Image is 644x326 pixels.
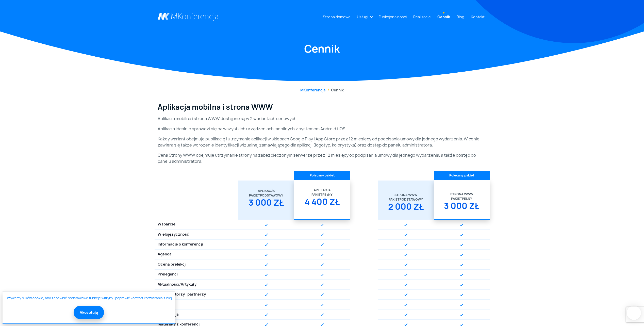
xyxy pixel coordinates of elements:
a: Usługi [355,12,370,22]
div: Aplikacja [297,188,347,192]
img: Graficzny element strony [460,274,463,276]
div: Podstawowy [381,197,431,202]
div: Aplikacja [241,189,291,193]
img: Graficzny element strony [404,243,407,246]
img: Graficzny element strony [321,254,324,256]
div: Strona WWW [437,192,487,197]
img: Graficzny element strony [460,243,463,246]
img: Graficzny element strony [265,323,268,326]
img: Graficzny element strony [321,264,324,266]
img: Graficzny element strony [321,274,324,276]
div: 3 000 zł [437,201,487,215]
a: Używamy plików cookie, aby zapewnić podstawowe funkcje witryny i poprawić komfort korzystania z niej [6,296,172,301]
img: Graficzny element strony [460,254,463,256]
span: Pakiet [311,192,322,197]
img: Graficzny element strony [404,274,407,276]
li: Cennik [325,87,344,93]
span: Pakiet [451,197,462,201]
img: Graficzny element strony [404,323,407,326]
img: Graficzny element strony [265,274,268,276]
a: Cennik [435,12,452,22]
div: Pełny [297,192,347,197]
img: Graficzny element strony [321,234,324,236]
img: Graficzny element strony [265,234,268,236]
span: Informacje o konferencji [158,242,203,247]
div: 2 000 zł [381,202,431,216]
div: Strona WWW [381,193,431,197]
img: Graficzny element strony [460,264,463,266]
img: Graficzny element strony [321,323,324,326]
img: Graficzny element strony [265,224,268,226]
a: Strona domowa [321,12,352,22]
span: Pakiet [249,193,260,198]
a: Realizacje [411,12,433,22]
img: Graficzny element strony [321,294,324,296]
div: Pełny [437,197,487,201]
span: Agenda [158,252,172,257]
img: Graficzny element strony [404,264,407,266]
a: Kontakt [469,12,487,22]
div: 3 000 zł [241,198,291,211]
img: Graficzny element strony [321,224,324,226]
h1: Cennik [158,42,487,56]
p: Cena Strony WWW obejmuje utrzymanie strony na zabezpieczonym serwerze przez 12 miesięcy od podpis... [158,152,487,164]
img: Graficzny element strony [265,284,268,286]
img: Graficzny element strony [404,254,407,256]
img: Graficzny element strony [460,294,463,296]
span: Wsparcie [158,222,175,227]
p: Każdy wariant obejmuje publikację i utrzymanie aplikacji w sklepach Google Play i App Store przez... [158,136,487,148]
img: Graficzny element strony [404,314,407,316]
img: Graficzny element strony [321,304,324,306]
span: Organizatorzy i partnerzy [158,292,206,297]
img: Graficzny element strony [265,243,268,246]
img: Graficzny element strony [404,234,407,236]
img: Graficzny element strony [404,294,407,296]
img: Graficzny element strony [404,224,407,226]
span: Aktualności/Artykuły [158,282,196,287]
img: Graficzny element strony [460,323,463,326]
a: Funkcjonalności [377,12,409,22]
img: Graficzny element strony [460,284,463,286]
div: 4 400 zł [297,197,347,211]
a: MKonferencja [300,88,325,92]
nav: breadcrumb [158,87,487,93]
a: Blog [455,12,466,22]
img: Graficzny element strony [321,284,324,286]
img: Graficzny element strony [460,234,463,236]
div: Podstawowy [241,193,291,198]
button: Akceptuję [74,306,104,319]
iframe: Smartsupp widget button [627,306,641,320]
img: Graficzny element strony [265,264,268,266]
p: Aplikacja mobilna i strona WWW dostępne są w 2 wariantach cenowych. [158,116,487,122]
span: Wielojęzyczność [158,232,189,237]
img: Graficzny element strony [265,254,268,256]
img: Graficzny element strony [404,284,407,286]
img: Graficzny element strony [460,314,463,316]
img: Graficzny element strony [404,304,407,306]
p: Aplikacja idealnie sprawdzi się na wszystkich urządzeniach mobilnych z systemem Android i iOS. [158,126,487,132]
span: Ocena prelekcji [158,262,187,267]
h3: Aplikacja mobilna i strona WWW [158,103,487,111]
img: Graficzny element strony [460,224,463,226]
img: Graficzny element strony [265,304,268,306]
img: Graficzny element strony [321,314,324,316]
img: Graficzny element strony [265,314,268,316]
img: Graficzny element strony [321,243,324,246]
span: Prelegenci [158,272,178,277]
img: Graficzny element strony [265,294,268,296]
img: Graficzny element strony [460,304,463,306]
span: Pakiet [389,197,400,202]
